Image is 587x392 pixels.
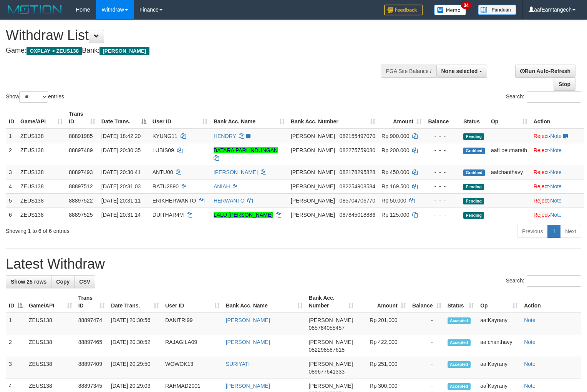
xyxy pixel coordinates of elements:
[79,279,90,285] span: CSV
[226,383,270,389] a: [PERSON_NAME]
[214,183,230,189] a: ANIAH
[6,4,64,15] img: MOTION_logo.png
[101,133,141,139] span: [DATE] 18:42:20
[162,313,223,335] td: DANITRI99
[534,212,549,218] a: Reject
[108,313,162,335] td: [DATE] 20:30:56
[340,198,375,204] span: Copy 085704706770 to clipboard
[101,198,141,204] span: [DATE] 20:31:11
[69,212,93,218] span: 88897525
[309,325,345,331] span: Copy 085784055457 to clipboard
[550,212,562,218] a: Note
[378,107,425,129] th: Amount: activate to sort column ascending
[288,107,378,129] th: Bank Acc. Number: activate to sort column ascending
[531,129,584,143] td: ·
[531,179,584,193] td: ·
[550,169,562,175] a: Note
[534,169,549,175] a: Reject
[101,212,141,218] span: [DATE] 20:31:14
[17,129,66,143] td: ZEUS138
[524,361,536,367] a: Note
[17,107,66,129] th: Game/API: activate to sort column ascending
[75,335,108,357] td: 88897465
[211,107,288,129] th: Bank Acc. Name: activate to sort column ascending
[550,183,562,189] a: Note
[26,335,75,357] td: ZEUS138
[381,198,406,204] span: Rp 50.000
[6,179,17,193] td: 4
[27,47,82,55] span: OXPLAY > ZEUS138
[291,183,335,189] span: [PERSON_NAME]
[477,313,521,335] td: aafKayrany
[291,212,335,218] span: [PERSON_NAME]
[162,357,223,379] td: WOWOK13
[428,211,457,219] div: - - -
[74,275,95,288] a: CSV
[309,339,353,345] span: [PERSON_NAME]
[214,133,236,139] a: HENDRY
[521,291,581,313] th: Action
[214,198,245,204] a: HERWANTO
[488,165,531,179] td: aafchanthavy
[226,361,250,367] a: SURIYATI
[506,275,581,287] label: Search:
[309,347,345,353] span: Copy 082298587618 to clipboard
[223,291,306,313] th: Bank Acc. Name: activate to sort column ascending
[477,291,521,313] th: Op: activate to sort column ascending
[309,317,353,323] span: [PERSON_NAME]
[409,335,444,357] td: -
[554,78,575,91] a: Stop
[340,212,375,218] span: Copy 087845018886 to clipboard
[340,183,375,189] span: Copy 082254908584 to clipboard
[381,65,436,78] div: PGA Site Balance /
[357,291,409,313] th: Amount: activate to sort column ascending
[69,183,93,189] span: 88897512
[340,169,375,175] span: Copy 082178295828 to clipboard
[448,361,471,368] span: Accepted
[309,383,353,389] span: [PERSON_NAME]
[560,225,581,238] a: Next
[531,208,584,222] td: ·
[448,317,471,324] span: Accepted
[463,184,484,190] span: Pending
[6,28,384,43] h1: Withdraw List
[524,339,536,345] a: Note
[531,165,584,179] td: ·
[75,291,108,313] th: Trans ID: activate to sort column ascending
[381,147,409,153] span: Rp 200.000
[153,198,196,204] span: ERIKHERWANTO
[101,169,141,175] span: [DATE] 20:30:41
[448,339,471,346] span: Accepted
[6,335,26,357] td: 2
[409,313,444,335] td: -
[527,275,581,287] input: Search:
[357,313,409,335] td: Rp 201,000
[6,91,64,103] label: Show entries
[517,225,548,238] a: Previous
[291,198,335,204] span: [PERSON_NAME]
[550,198,562,204] a: Note
[6,193,17,208] td: 5
[488,143,531,165] td: aafLoeutnarath
[478,5,516,15] img: panduan.png
[524,383,536,389] a: Note
[6,275,51,288] a: Show 25 rows
[56,279,70,285] span: Copy
[547,225,560,238] a: 1
[409,291,444,313] th: Balance: activate to sort column ascending
[381,212,409,218] span: Rp 125.000
[162,291,223,313] th: User ID: activate to sort column ascending
[153,147,174,153] span: LUBIS09
[463,198,484,204] span: Pending
[531,193,584,208] td: ·
[306,291,357,313] th: Bank Acc. Number: activate to sort column ascending
[477,357,521,379] td: aafKayrany
[506,91,581,103] label: Search:
[409,357,444,379] td: -
[6,165,17,179] td: 3
[381,133,409,139] span: Rp 900.000
[69,133,93,139] span: 88891985
[425,107,460,129] th: Balance
[99,47,149,55] span: [PERSON_NAME]
[6,224,239,235] div: Showing 1 to 6 of 6 entries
